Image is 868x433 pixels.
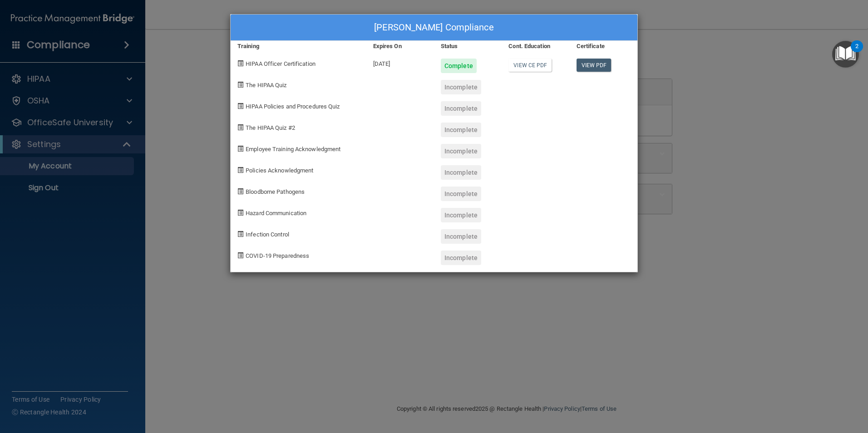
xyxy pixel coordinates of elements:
[246,146,340,153] span: Employee Training Acknowledgment
[441,187,481,201] div: Incomplete
[577,59,612,72] a: View PDF
[231,15,637,41] div: [PERSON_NAME] Compliance
[246,82,286,89] span: The HIPAA Quiz
[246,103,340,110] span: HIPAA Policies and Procedures Quiz
[441,208,481,222] div: Incomplete
[366,41,434,52] div: Expires On
[441,123,481,137] div: Incomplete
[570,41,637,52] div: Certificate
[246,210,306,216] span: Hazard Communication
[246,188,305,195] span: Bloodborne Pathogens
[246,124,295,131] span: The HIPAA Quiz #2
[441,251,481,265] div: Incomplete
[231,41,366,52] div: Training
[366,52,434,73] div: [DATE]
[508,59,552,72] a: View CE PDF
[832,41,859,68] button: Open Resource Center, 2 new notifications
[441,144,481,158] div: Incomplete
[246,252,309,259] span: COVID-19 Preparedness
[855,46,858,58] div: 2
[246,167,313,174] span: Policies Acknowledgment
[441,80,481,94] div: Incomplete
[711,369,857,405] iframe: Drift Widget Chat Controller
[434,41,502,52] div: Status
[502,41,569,52] div: Cont. Education
[246,231,289,238] span: Infection Control
[441,101,481,116] div: Incomplete
[441,229,481,244] div: Incomplete
[246,60,316,67] span: HIPAA Officer Certification
[441,59,477,73] div: Complete
[441,165,481,180] div: Incomplete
